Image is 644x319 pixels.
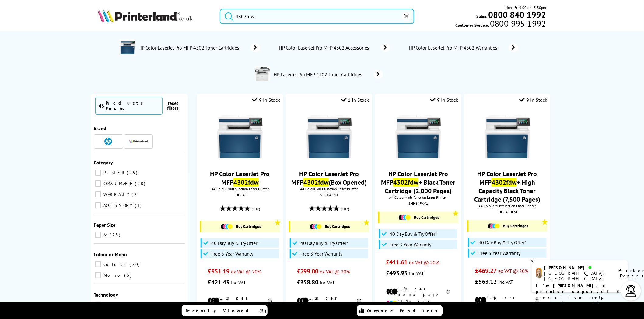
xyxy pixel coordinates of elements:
span: HP LaserJet Pro MFP 4102 Toner Cartridges [273,71,365,77]
a: Buy Cartridges [205,224,277,229]
input: A4 25 [95,232,101,238]
span: Free 3 Year Warranty [211,251,253,257]
img: HP-4302fdw-Front-Main-Small.jpg [306,114,352,159]
button: reset filters [163,101,183,111]
span: inc VAT [409,270,424,276]
a: Compare Products [357,305,443,316]
span: Paper Size [94,222,115,228]
a: Buy Cartridges [472,223,544,229]
b: I'm [PERSON_NAME], a printer expert [536,283,607,294]
span: A4 [102,232,109,238]
mark: 4302fdw [303,178,329,187]
img: HP-4302fdw-Front-Main-Small.jpg [485,114,530,159]
img: Printerland Logo [98,9,193,22]
a: HP Color LaserJet Pro MFP4302fdw [210,170,270,187]
span: ACCESSORY [102,203,134,208]
img: Cartridges [399,215,411,220]
span: £469.27 [475,267,497,275]
span: 40 Day Buy & Try Offer* [479,239,527,245]
a: HP Color LaserJet Pro MFP4302fdw+ High Capacity Black Toner Cartridge (7,500 Pages) [474,170,540,204]
div: 9 In Stock [430,97,458,103]
div: 5HH64FHKVL [469,210,546,214]
span: HP Color LaserJet Pro MFP 4302 Accessories [278,45,372,51]
span: 20 [135,181,147,186]
a: HP Color LaserJet Pro MFP 4302 Warranties [408,43,518,52]
span: Mon - Fri 9:00am - 5:30pm [506,5,546,10]
span: 2 [131,192,140,197]
span: Buy Cartridges [414,215,439,220]
span: £493.93 [386,269,408,277]
li: 1.8p per mono page [297,295,361,306]
span: Buy Cartridges [503,223,528,228]
span: WARRANTY [102,192,131,197]
span: Compare Products [367,308,441,314]
span: 40 Day Buy & Try Offer* [211,240,259,246]
a: HP Color LaserJet Pro MFP4302fdw+ Black Toner Cartridge (2,000 Pages) [381,170,455,195]
div: [PERSON_NAME] [544,265,611,270]
span: 0800 995 1992 [489,21,546,26]
mark: 4302fdw [233,178,259,187]
li: 1.8p per mono page [386,286,450,297]
div: 9 In Stock [252,97,280,103]
input: Search product or brand [220,9,414,24]
span: HP Color LaserJet Pro MFP 4302 Toner Cartridges [138,45,242,51]
span: CONSUMABLE [102,181,134,186]
a: HP Color LaserJet Pro MFP 4302 Toner Cartridges [138,39,260,56]
li: 11.1p per colour page [386,299,450,310]
img: user-headset-light.svg [625,285,637,297]
mark: 4302fdw [492,178,517,187]
span: Brand [94,125,106,131]
span: HP Color LaserJet Pro MFP 4302 Warranties [408,45,500,51]
div: 9 In Stock [520,97,548,103]
span: Colour [102,262,129,267]
span: 20 [129,262,141,267]
span: A4 Colour Multifunction Laser Printer [289,187,369,191]
span: A4 Colour Multifunction Laser Printer [200,187,280,191]
a: Recently Viewed (5) [182,305,268,316]
span: Buy Cartridges [325,224,350,229]
span: Free 3 Year Warranty [479,250,521,256]
span: Free 3 Year Warranty [390,242,432,248]
img: HP-4302fdw-Front-Main-Small.jpg [395,114,441,159]
p: of 8 years! I can help you choose the right product [536,283,623,312]
span: (102) [341,203,349,215]
input: Mono 5 [95,272,101,278]
b: 0800 840 1992 [488,9,546,20]
a: 0800 840 1992 [488,12,546,18]
span: A4 Colour Multifunction Laser Printer [467,204,547,208]
img: Cartridges [221,224,233,229]
div: 5HH64F [201,193,278,197]
img: Cartridges [488,223,500,229]
input: ACCESSORY 1 [95,202,101,208]
a: HP LaserJet Pro MFP 4102 Toner Cartridges [273,66,383,83]
span: £563.12 [475,278,497,286]
span: Recently Viewed (5) [186,308,267,314]
span: Technology [94,292,118,298]
a: Printerland Logo [98,9,212,24]
span: £421.43 [208,278,229,286]
a: Buy Cartridges [383,215,455,220]
mark: 4302fdw [393,178,418,187]
span: £299.00 [297,267,319,275]
img: 4RA83F-deptimage.jpg [120,39,135,55]
span: 25 [110,232,122,238]
span: inc VAT [320,280,335,286]
div: [GEOGRAPHIC_DATA], [GEOGRAPHIC_DATA] [544,270,611,281]
a: HP Color LaserJet Pro MFP 4302 Accessories [278,43,390,52]
span: £411.61 [386,258,408,266]
span: 40 Day Buy & Try Offer* [300,240,348,246]
li: 1.8p per mono page [208,295,272,306]
img: HP-4302fdw-Front-Main-Small.jpg [217,114,263,159]
img: amy-livechat.png [536,268,542,279]
span: Mono [102,273,124,278]
div: Products Found [106,100,159,111]
span: £358.80 [297,278,319,286]
a: Buy Cartridges [293,224,366,229]
span: PRINTER [102,170,126,175]
img: HP-LJPMFP4102-DeptImage.jpg [255,66,270,81]
span: inc VAT [231,280,246,286]
span: Category [94,159,113,166]
span: £351.19 [208,267,229,275]
span: ex VAT @ 20% [231,269,261,275]
span: A4 Colour Multifunction Laser Printer [378,195,458,200]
